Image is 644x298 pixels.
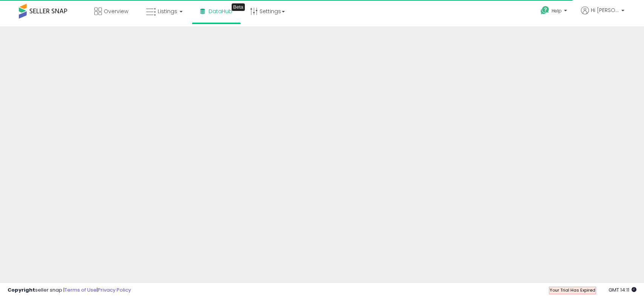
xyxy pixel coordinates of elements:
[98,286,131,293] a: Privacy Policy
[8,286,35,293] strong: Copyright
[65,286,97,293] a: Terms of Use
[552,8,562,14] span: Help
[591,6,619,14] span: Hi [PERSON_NAME]
[158,8,177,15] span: Listings
[581,6,624,23] a: Hi [PERSON_NAME]
[540,6,550,15] i: Get Help
[232,3,245,11] div: Tooltip anchor
[209,8,232,15] span: DataHub
[550,287,595,293] span: Your Trial Has Expired
[609,286,636,293] span: 2025-09-9 14:11 GMT
[104,8,128,15] span: Overview
[8,287,131,294] div: seller snap | |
